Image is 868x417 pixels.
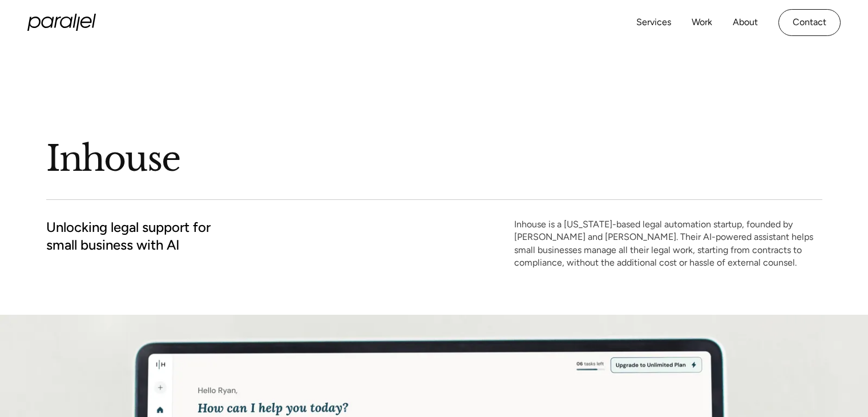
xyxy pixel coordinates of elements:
h2: Unlocking legal support for small business with AI [46,218,211,254]
a: Services [636,14,671,31]
a: home [27,14,96,31]
p: Inhouse is a [US_STATE]-based legal automation startup, founded by [PERSON_NAME] and [PERSON_NAME... [514,218,822,270]
a: Contact [778,9,841,36]
a: Work [692,14,712,31]
a: About [733,14,758,31]
h1: Inhouse [46,137,822,181]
